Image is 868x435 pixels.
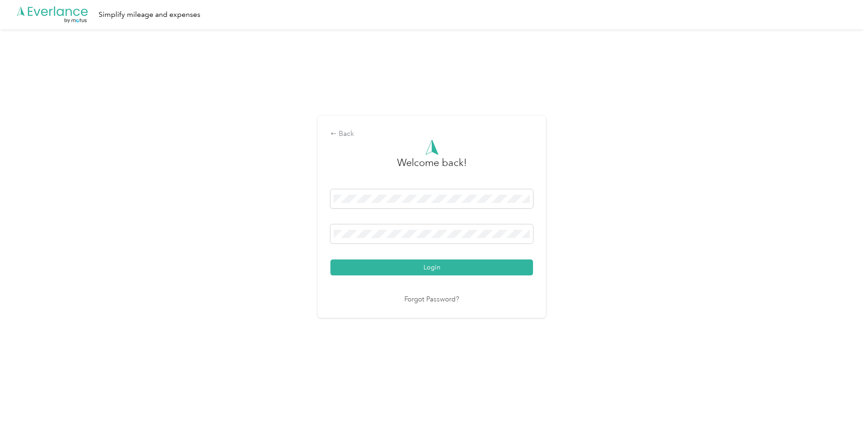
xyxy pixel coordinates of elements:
[99,9,200,21] div: Simplify mileage and expenses
[817,384,868,435] iframe: Everlance-gr Chat Button Frame
[404,295,459,305] a: Forgot Password?
[397,155,467,180] h3: greeting
[330,129,533,140] div: Back
[330,259,533,275] button: Login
